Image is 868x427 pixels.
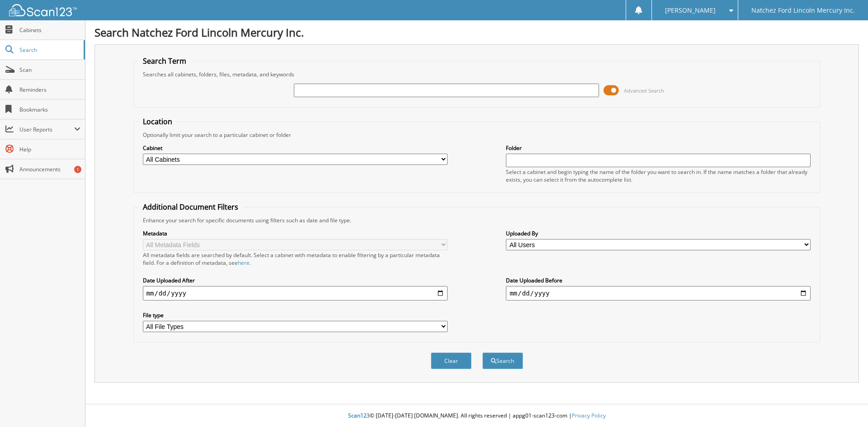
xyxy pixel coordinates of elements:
[138,117,177,127] legend: Location
[19,165,80,173] span: Announcements
[348,412,370,419] span: Scan123
[85,405,868,427] div: © [DATE]-[DATE] [DOMAIN_NAME]. All rights reserved | appg01-scan123-com |
[19,126,74,133] span: User Reports
[506,230,811,237] label: Uploaded By
[138,70,816,78] div: Searches all cabinets, folders, files, metadata, and keywords
[238,259,250,267] a: here
[19,86,80,94] span: Reminders
[143,251,448,267] div: All metadata fields are searched by default. Select a cabinet with metadata to enable filtering b...
[138,131,816,139] div: Optionally limit your search to a particular cabinet or folder
[143,277,448,284] label: Date Uploaded After
[138,56,191,66] legend: Search Term
[74,166,81,173] div: 1
[138,216,816,224] div: Enhance your search for specific documents using filters such as date and file type.
[19,106,80,113] span: Bookmarks
[138,202,243,212] legend: Additional Document Filters
[143,286,448,300] input: start
[19,145,80,153] span: Help
[624,87,664,94] span: Advanced Search
[431,352,472,369] button: Clear
[19,26,80,34] span: Cabinets
[506,286,811,300] input: end
[665,8,716,13] span: [PERSON_NAME]
[94,25,859,40] h1: Search Natchez Ford Lincoln Mercury Inc.
[9,4,77,16] img: scan123-logo-white.svg
[19,46,79,54] span: Search
[143,230,448,237] label: Metadata
[143,144,448,152] label: Cabinet
[751,8,855,13] span: Natchez Ford Lincoln Mercury Inc.
[19,66,80,74] span: Scan
[506,168,811,183] div: Select a cabinet and begin typing the name of the folder you want to search in. If the name match...
[506,277,811,284] label: Date Uploaded Before
[482,352,523,369] button: Search
[572,412,606,419] a: Privacy Policy
[143,311,448,319] label: File type
[506,144,811,152] label: Folder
